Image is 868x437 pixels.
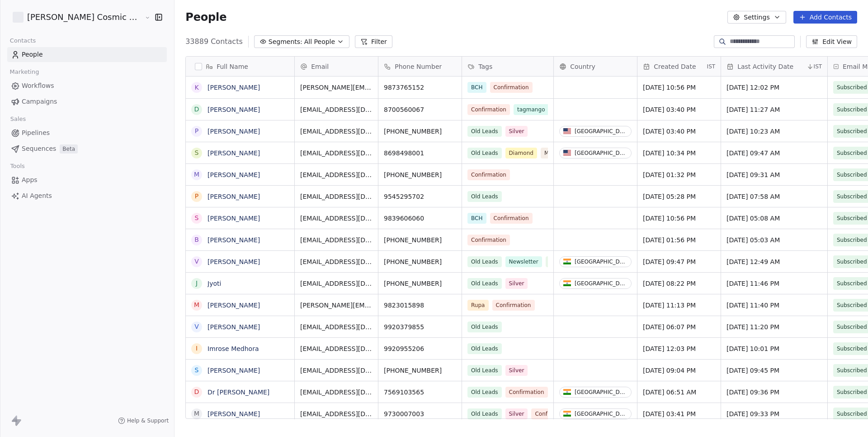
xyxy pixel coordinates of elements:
[7,94,167,109] a: Campaigns
[837,127,867,136] span: Subscribed
[208,302,260,309] a: [PERSON_NAME]
[194,322,199,331] div: V
[726,344,822,353] span: [DATE] 10:01 PM
[837,322,867,331] span: Subscribed
[7,173,167,187] a: Apps
[837,105,867,114] span: Subscribed
[208,258,260,265] a: [PERSON_NAME]
[726,409,822,418] span: [DATE] 09:33 PM
[637,57,721,76] div: Created DateIST
[643,257,715,266] span: [DATE] 09:47 PM
[467,278,502,289] span: Old Leads
[208,367,260,374] a: [PERSON_NAME]
[195,192,198,201] div: P
[300,301,373,310] span: [PERSON_NAME][EMAIL_ADDRESS][DOMAIN_NAME]
[208,128,260,135] a: [PERSON_NAME]
[726,83,822,92] span: [DATE] 12:02 PM
[194,409,199,418] div: M
[721,57,827,76] div: Last Activity DateIST
[643,279,715,288] span: [DATE] 08:22 PM
[384,322,456,331] span: 9920379855
[384,388,456,397] span: 7569103565
[726,105,822,114] span: [DATE] 11:27 AM
[208,236,260,244] a: [PERSON_NAME]
[384,366,456,375] span: [PHONE_NUMBER]
[837,257,867,266] span: Subscribed
[208,193,260,200] a: [PERSON_NAME]
[22,175,38,185] span: Apps
[643,214,715,223] span: [DATE] 10:56 PM
[505,408,528,419] span: Silver
[490,82,533,93] span: Confirmation
[208,84,260,91] a: [PERSON_NAME]
[300,235,373,245] span: [EMAIL_ADDRESS][DOMAIN_NAME]
[467,126,502,137] span: Old Leads
[505,126,528,137] span: Silver
[11,10,138,25] button: [PERSON_NAME] Cosmic Academy LLP
[726,235,822,245] span: [DATE] 05:03 AM
[27,11,142,23] span: [PERSON_NAME] Cosmic Academy LLP
[726,301,822,310] span: [DATE] 11:40 PM
[467,322,502,332] span: Old Leads
[300,409,373,418] span: [EMAIL_ADDRESS][DOMAIN_NAME]
[467,82,486,93] span: BCH
[300,170,373,179] span: [EMAIL_ADDRESS][DOMAIN_NAME]
[505,148,537,158] span: Diamond
[837,409,867,418] span: Subscribed
[726,149,822,158] span: [DATE] 09:47 AM
[185,36,243,47] span: 33889 Contacts
[643,366,715,375] span: [DATE] 09:04 PM
[726,388,822,397] span: [DATE] 09:36 PM
[726,214,822,223] span: [DATE] 05:08 AM
[196,279,198,288] div: J
[467,148,502,158] span: Old Leads
[837,235,867,245] span: Subscribed
[186,57,294,76] div: Full Name
[490,213,533,224] span: Confirmation
[194,170,199,179] div: M
[570,62,595,71] span: Country
[7,47,167,62] a: People
[300,322,373,331] span: [EMAIL_ADDRESS][DOMAIN_NAME]
[643,409,715,418] span: [DATE] 03:41 PM
[467,191,502,202] span: Old Leads
[194,387,199,397] div: D
[575,150,627,156] div: [GEOGRAPHIC_DATA]
[554,57,637,76] div: Country
[384,105,456,114] span: 8700560067
[196,344,198,353] div: I
[837,279,867,288] span: Subscribed
[194,105,199,114] div: D
[384,257,456,266] span: [PHONE_NUMBER]
[467,235,510,245] span: Confirmation
[575,259,627,265] div: [GEOGRAPHIC_DATA]
[505,278,528,289] span: Silver
[384,149,456,158] span: 8698498001
[384,279,456,288] span: [PHONE_NUMBER]
[575,280,627,287] div: [GEOGRAPHIC_DATA]
[22,128,50,138] span: Pipelines
[269,37,302,47] span: Segments:
[837,192,867,201] span: Subscribed
[208,106,260,113] a: [PERSON_NAME]
[208,410,260,418] a: [PERSON_NAME]
[311,62,329,71] span: Email
[837,214,867,223] span: Subscribed
[643,235,715,245] span: [DATE] 01:56 PM
[467,256,502,267] span: Old Leads
[793,11,857,24] button: Add Contacts
[707,63,716,70] span: IST
[195,365,199,375] div: S
[837,301,867,310] span: Subscribed
[467,300,489,311] span: Rupa
[643,322,715,331] span: [DATE] 06:07 PM
[300,366,373,375] span: [EMAIL_ADDRESS][DOMAIN_NAME]
[384,235,456,245] span: [PHONE_NUMBER]
[6,159,28,173] span: Tools
[643,344,715,353] span: [DATE] 12:03 PM
[217,62,248,71] span: Full Name
[195,83,199,92] div: K
[6,65,43,79] span: Marketing
[300,388,373,397] span: [EMAIL_ADDRESS][DOMAIN_NAME]
[643,83,715,92] span: [DATE] 10:56 PM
